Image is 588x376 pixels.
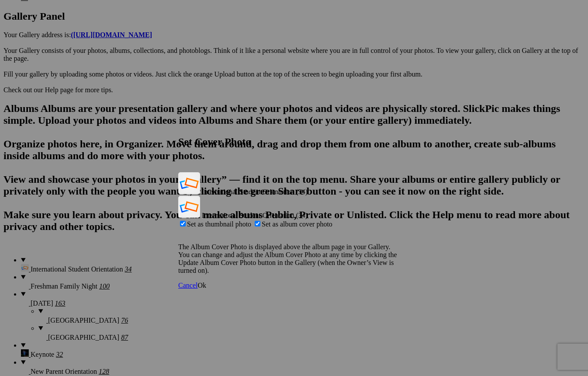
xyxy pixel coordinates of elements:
[255,221,260,226] input: Set as album cover photo
[180,221,186,226] input: Set as thumbnail photo
[178,243,410,275] p: The Album Cover Photo is displayed above the album page in your Gallery. You can change and adjus...
[197,282,206,289] span: Ok
[187,220,251,228] span: Set as thumbnail photo
[178,136,410,148] h2: Set Cover Photo
[202,188,308,195] span: International Student Orientation (34)
[202,212,308,219] span: International Student Orientation (34)
[178,282,197,289] a: Cancel
[262,220,332,228] span: Set as album cover photo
